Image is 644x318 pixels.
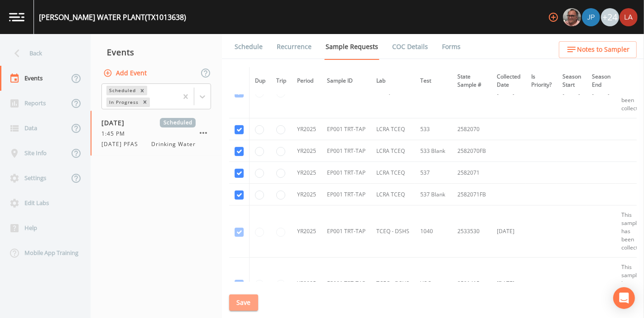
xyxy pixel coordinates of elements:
[491,67,526,95] th: Collected Date
[415,140,452,162] td: 533 Blank
[371,184,415,205] td: LCRA TCEQ
[415,118,452,140] td: 533
[324,34,380,60] a: Sample Requests
[292,67,322,95] th: Period
[101,140,144,148] span: [DATE] PFAS
[620,8,638,26] img: cf6e799eed601856facf0d2563d1856d
[415,258,452,310] td: VOC
[275,34,313,59] a: Recurrence
[557,67,586,95] th: Season Start
[452,118,491,140] td: 2582070
[415,162,452,184] td: 537
[452,205,491,258] td: 2533530
[101,65,150,82] button: Add Event
[371,140,415,162] td: LCRA TCEQ
[415,67,452,95] th: Test
[229,294,258,311] button: Save
[452,184,491,205] td: 2582071FB
[371,205,415,258] td: TCEQ - DSHS
[322,184,371,205] td: EP001 TRT-TAP
[559,41,637,58] button: Notes to Sampler
[582,8,601,26] div: Joshua gere Paul
[322,118,371,140] td: EP001 TRT-TAP
[292,184,322,205] td: YR2025
[140,98,150,107] div: Remove In Progress
[491,205,526,258] td: [DATE]
[101,130,130,138] span: 1:45 PM
[292,205,322,258] td: YR2025
[292,162,322,184] td: YR2025
[491,258,526,310] td: [DATE]
[322,140,371,162] td: EP001 TRT-TAP
[371,258,415,310] td: TCEQ - DSHS
[271,67,292,95] th: Trip
[601,8,619,26] div: +24
[322,162,371,184] td: EP001 TRT-TAP
[106,98,140,107] div: In Progress
[452,140,491,162] td: 2582070FB
[322,258,371,310] td: EP001 TRT-TAP
[577,44,630,55] span: Notes to Sampler
[452,162,491,184] td: 2582071
[233,34,264,59] a: Schedule
[452,67,491,95] th: State Sample #
[613,287,635,309] div: Open Intercom Messenger
[526,67,557,95] th: Is Priority?
[91,111,222,156] a: [DATE]Scheduled1:45 PM[DATE] PFASDrinking Water
[250,67,271,95] th: Dup
[415,205,452,258] td: 1040
[292,118,322,140] td: YR2025
[391,34,429,59] a: COC Details
[582,8,600,26] img: 41241ef155101aa6d92a04480b0d0000
[441,34,462,59] a: Forms
[586,67,616,95] th: Season End
[137,86,147,95] div: Remove Scheduled
[106,86,137,95] div: Scheduled
[322,205,371,258] td: EP001 TRT-TAP
[563,8,581,26] img: e2d790fa78825a4bb76dcb6ab311d44c
[371,162,415,184] td: LCRA TCEQ
[562,8,582,26] div: Mike Franklin
[9,13,24,21] img: logo
[292,258,322,310] td: YR2025
[415,184,452,205] td: 537 Blank
[322,67,371,95] th: Sample ID
[101,118,131,127] span: [DATE]
[292,140,322,162] td: YR2025
[39,12,186,23] div: [PERSON_NAME] WATER PLANT (TX1013638)
[371,118,415,140] td: LCRA TCEQ
[452,258,491,310] td: 2501415
[91,41,222,64] div: Events
[160,118,196,127] span: Scheduled
[152,140,196,148] span: Drinking Water
[371,67,415,95] th: Lab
